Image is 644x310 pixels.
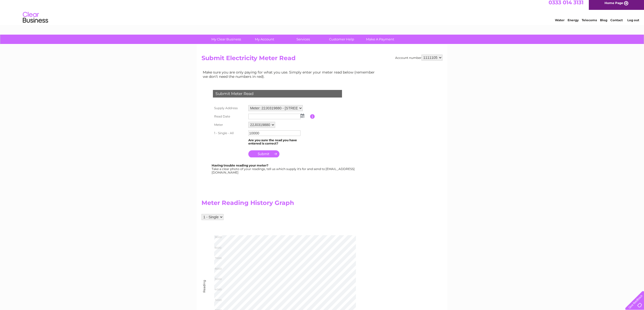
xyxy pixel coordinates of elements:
a: Customer Help [321,35,363,44]
img: logo.png [23,13,48,29]
b: Having trouble reading your meter? [212,163,268,167]
th: Supply Address [212,104,247,112]
a: My Account [244,35,286,44]
div: Account number [395,55,442,61]
td: Make sure you are only paying for what you use. Simply enter your meter read below (remember we d... [202,69,379,80]
a: Log out [627,21,639,25]
h2: Submit Electricity Meter Read [202,55,442,64]
a: Energy [568,21,579,25]
td: Are you sure the read you have entered is correct? [247,137,310,147]
a: 0333 014 3131 [549,3,583,9]
a: Telecoms [582,21,597,25]
input: Information [310,114,315,119]
a: Blog [600,21,607,25]
th: Meter [212,121,247,129]
div: Reading [203,287,206,293]
th: Read Date [212,112,247,121]
h2: Meter Reading History Graph [202,199,379,209]
div: Submit Meter Read [213,90,342,98]
th: 1 - Single - All [212,129,247,137]
a: Water [555,21,565,25]
a: Make A Payment [359,35,401,44]
div: Clear Business is a trading name of Verastar Limited (registered in [GEOGRAPHIC_DATA] No. 3667643... [203,3,442,25]
a: Services [282,35,324,44]
div: Take a clear photo of your readings, tell us which supply it's for and send to [EMAIL_ADDRESS][DO... [212,164,355,174]
a: Contact [610,21,623,25]
a: My Clear Business [205,35,247,44]
img: ... [300,114,304,118]
input: Submit [248,150,279,157]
